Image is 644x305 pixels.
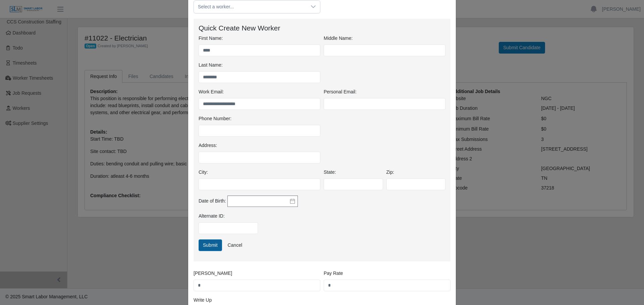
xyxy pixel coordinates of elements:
label: State: [324,169,336,176]
label: Date of Birth: [199,198,226,205]
label: First Name: [199,35,223,42]
label: Alternate ID: [199,213,225,220]
label: Zip: [386,169,394,176]
label: City: [199,169,208,176]
label: Phone Number: [199,115,231,122]
h4: Quick Create New Worker [199,24,445,32]
label: Middle Name: [324,35,353,42]
label: Address: [199,142,217,149]
label: Personal Email: [324,88,357,95]
label: Last Name: [199,62,223,69]
body: Rich Text Area. Press ALT-0 for help. [5,5,250,13]
label: Work Email: [199,88,224,95]
button: Submit [199,239,222,251]
label: [PERSON_NAME] [194,270,232,277]
a: Cancel [223,239,247,251]
label: Pay Rate [324,270,343,277]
